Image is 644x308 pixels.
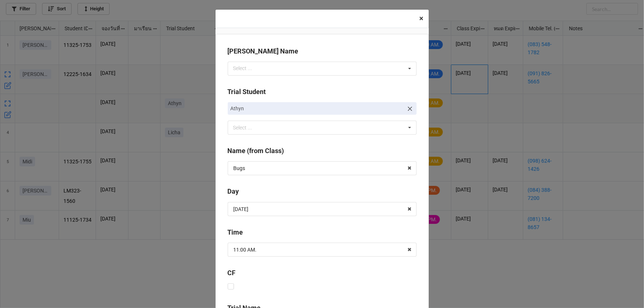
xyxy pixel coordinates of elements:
[231,123,263,132] div: Select ...
[234,247,257,252] div: 11:00 AM.
[228,268,236,278] label: CF
[228,186,239,197] label: Day
[228,46,299,56] label: [PERSON_NAME] Name
[228,87,266,97] label: Trial Student
[228,227,243,238] label: Time
[231,64,263,73] div: Select ...
[234,207,249,212] div: [DATE]
[234,166,245,171] div: Bugs
[420,14,424,23] span: ×
[231,105,403,112] p: Athyn
[228,146,284,156] label: Name (from Class)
